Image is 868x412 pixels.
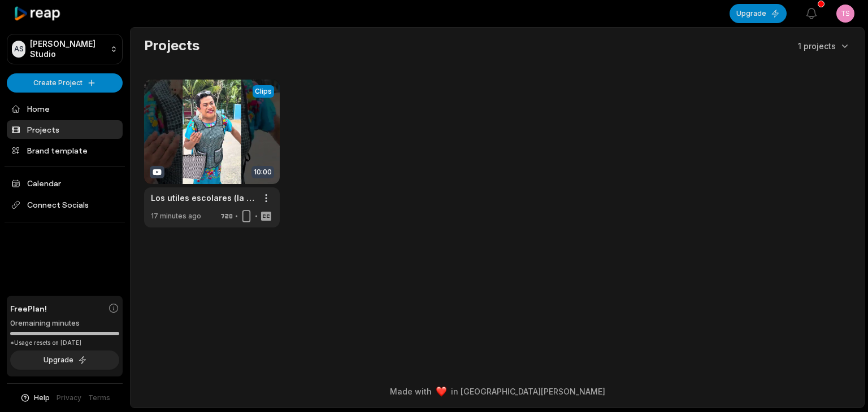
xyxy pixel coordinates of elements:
div: *Usage resets on [DATE] [10,339,119,347]
button: Upgrade [730,4,787,23]
span: Connect Socials [7,195,123,215]
div: AS [12,41,25,58]
a: Brand template [7,141,123,160]
button: Upgrade [10,350,119,370]
span: Help [34,393,50,403]
button: Create Project [7,73,123,93]
span: Free Plan! [10,303,47,314]
a: Calendar [7,174,123,192]
a: Home [7,99,123,118]
a: Privacy [57,393,81,403]
h2: Projects [144,37,199,55]
img: heart emoji [436,387,446,397]
div: 0 remaining minutes [10,318,119,329]
button: Help [20,393,50,403]
a: Projects [7,120,123,139]
p: [PERSON_NAME] Studio [30,39,106,59]
a: Los utiles escolares (la nopalera) [151,192,255,204]
a: Terms [88,393,110,403]
div: Made with in [GEOGRAPHIC_DATA][PERSON_NAME] [141,385,854,397]
button: 1 projects [798,40,850,52]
